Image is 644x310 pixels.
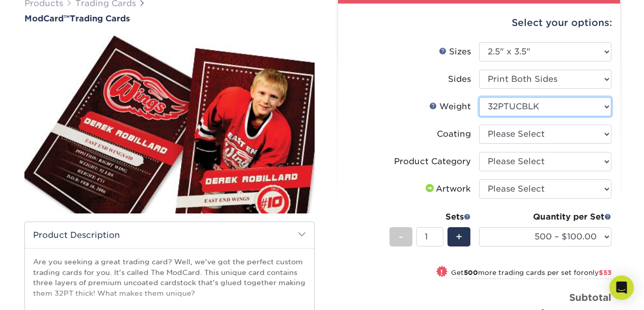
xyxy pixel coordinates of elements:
[464,269,478,276] strong: 500
[439,46,471,58] div: Sizes
[394,156,471,168] div: Product Category
[437,128,471,140] div: Coating
[429,101,471,113] div: Weight
[448,73,471,85] div: Sides
[451,269,611,279] small: Get more trading cards per set for
[24,14,70,23] span: ModCard™
[389,211,471,223] div: Sets
[24,14,315,23] a: ModCard™Trading Cards
[584,269,611,276] span: only
[440,267,443,277] span: !
[424,183,471,195] div: Artwork
[456,229,462,244] span: +
[399,229,403,244] span: -
[569,292,611,303] strong: Subtotal
[609,275,634,300] div: Open Intercom Messenger
[346,4,612,42] div: Select your options:
[24,24,315,225] img: ModCard™ 01
[479,211,611,223] div: Quantity per Set
[599,269,611,276] span: $53
[25,222,314,248] h2: Product Description
[24,14,315,23] h1: Trading Cards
